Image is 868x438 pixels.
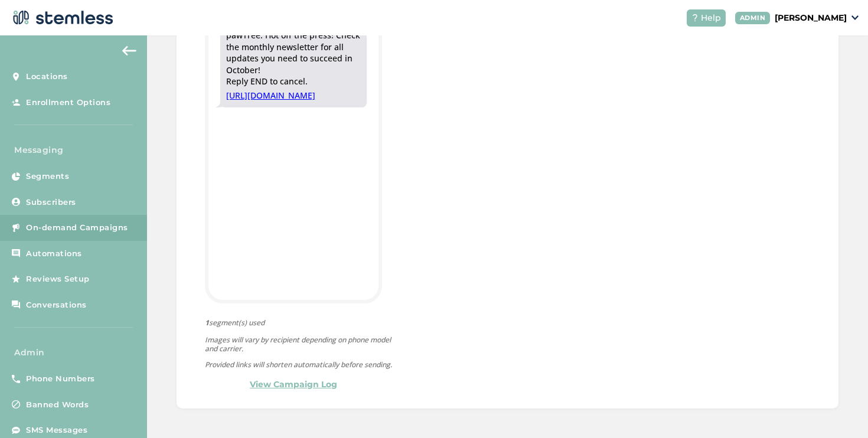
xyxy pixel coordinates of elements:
[775,12,847,24] p: [PERSON_NAME]
[26,71,68,83] span: Locations
[205,335,394,353] p: Images will vary by recipient depending on phone model and carrier.
[226,30,361,87] div: pawTree: Hot off the press! Check the monthly newsletter for all updates you need to succeed in O...
[26,399,89,411] span: Banned Words
[26,373,95,385] span: Phone Numbers
[701,12,721,24] span: Help
[26,424,87,436] span: SMS Messages
[851,15,859,20] img: icon_down-arrow-small-66adaf34.svg
[205,318,394,328] span: segment(s) used
[26,222,128,234] span: On-demand Campaigns
[226,90,361,102] a: [URL][DOMAIN_NAME]
[26,248,82,260] span: Automations
[26,97,110,109] span: Enrollment Options
[250,378,337,391] a: View Campaign Log
[26,299,87,311] span: Conversations
[735,12,771,24] div: ADMIN
[205,318,209,328] strong: 1
[26,273,90,285] span: Reviews Setup
[26,197,76,208] span: Subscribers
[205,360,394,369] p: Provided links will shorten automatically before sending.
[9,6,113,30] img: logo-dark-0685b13c.svg
[122,46,136,55] img: icon-arrow-back-accent-c549486e.svg
[691,14,699,21] img: icon-help-white-03924b79.svg
[26,171,69,182] span: Segments
[809,381,868,438] iframe: Chat Widget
